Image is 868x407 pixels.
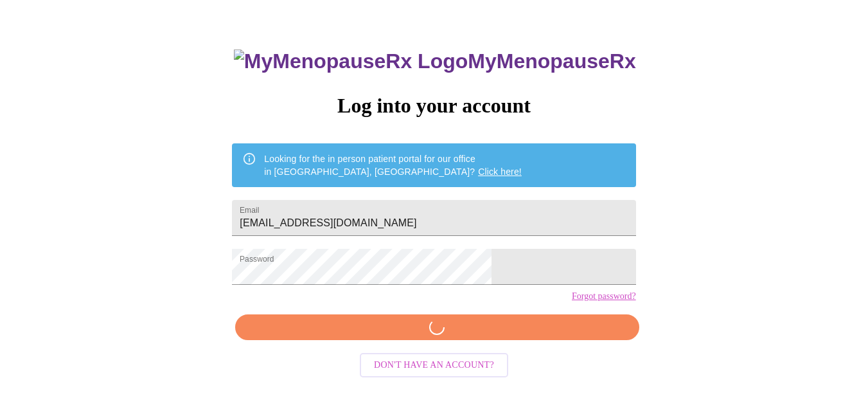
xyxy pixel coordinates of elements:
[374,357,494,374] span: Don't have an account?
[234,50,468,73] img: MyMenopauseRx Logo
[232,94,635,118] h3: Log into your account
[357,359,511,370] a: Don't have an account?
[360,353,508,378] button: Don't have an account?
[572,291,636,302] a: Forgot password?
[234,50,636,73] h3: MyMenopauseRx
[264,147,522,183] div: Looking for the in person patient portal for our office in [GEOGRAPHIC_DATA], [GEOGRAPHIC_DATA]?
[478,167,522,177] a: Click here!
